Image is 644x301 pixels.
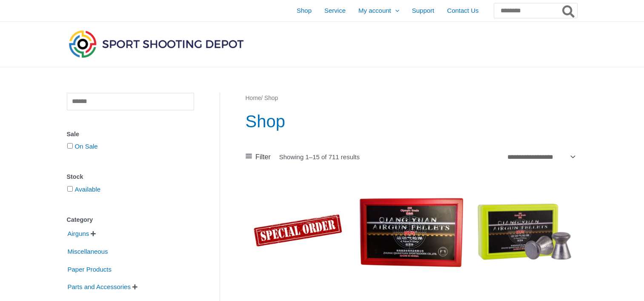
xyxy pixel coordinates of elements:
span: Filter [255,151,271,163]
a: Home [246,95,261,101]
a: Airguns [67,229,90,237]
a: Filter [246,151,271,163]
span:  [132,284,137,290]
a: Miscellaneous [67,247,109,255]
p: Showing 1–15 of 711 results [279,154,360,160]
div: Sale [67,128,194,140]
a: Available [75,186,101,193]
iframe: Customer reviews powered by Trustpilot [480,289,569,299]
span: Paper Products [67,262,112,277]
img: Special Order Item [246,179,350,284]
img: QYS Match Pellets [472,179,577,284]
span: Parts and Accessories [67,280,132,294]
nav: Breadcrumb [246,93,577,104]
span: Airguns [67,226,90,241]
a: On Sale [75,143,98,150]
span: Miscellaneous [67,244,109,259]
div: Stock [67,171,194,183]
iframe: Customer reviews powered by Trustpilot [253,289,343,299]
input: Available [67,186,73,192]
div: Category [67,214,194,226]
select: Shop order [504,150,577,163]
a: Paper Products [67,265,112,272]
button: Search [561,3,577,18]
img: QYS Olympic Pellets [359,179,464,284]
img: Sport Shooting Depot [67,28,246,60]
h1: Shop [246,109,577,133]
iframe: Customer reviews powered by Trustpilot [366,289,456,299]
a: Parts and Accessories [67,283,132,290]
input: On Sale [67,143,73,149]
span:  [91,231,96,237]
